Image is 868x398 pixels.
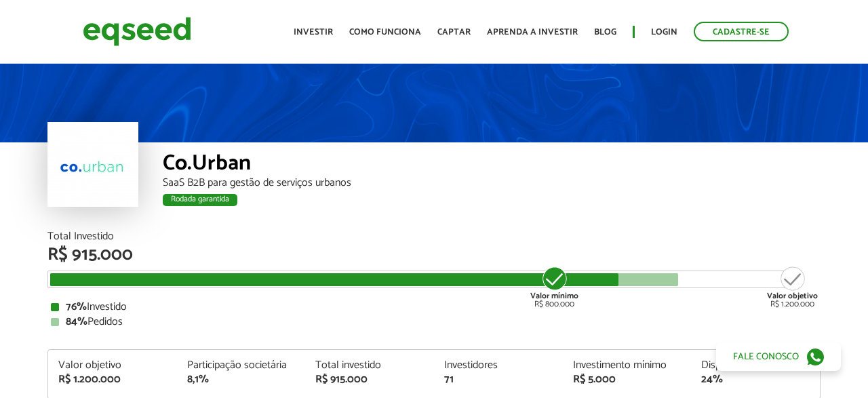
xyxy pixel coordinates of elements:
img: EqSeed [83,14,191,49]
div: Investimento mínimo [573,360,682,371]
a: Investir [294,28,333,37]
div: Co.Urban [163,153,821,178]
div: 71 [444,374,553,385]
strong: Valor objetivo [767,290,818,302]
div: Participação societária [187,360,296,371]
a: Blog [594,28,616,37]
a: Login [651,28,677,37]
div: R$ 1.200.000 [58,374,167,385]
div: R$ 915.000 [47,246,821,264]
div: Investidores [444,360,553,371]
div: Investido [51,302,817,313]
div: Total investido [315,360,424,371]
div: R$ 5.000 [573,374,682,385]
div: R$ 800.000 [529,265,580,309]
div: Pedidos [51,317,817,327]
div: Total Investido [47,231,821,242]
strong: 76% [66,298,87,316]
a: Como funciona [349,28,421,37]
strong: 84% [66,313,87,331]
a: Captar [437,28,471,37]
a: Cadastre-se [694,22,789,41]
div: 8,1% [187,374,296,385]
a: Aprenda a investir [487,28,578,37]
a: Fale conosco [716,342,841,371]
div: Valor objetivo [58,360,167,371]
strong: Valor mínimo [530,290,578,302]
div: SaaS B2B para gestão de serviços urbanos [163,178,821,188]
div: R$ 915.000 [315,374,424,385]
div: Rodada garantida [163,194,237,206]
div: 24% [701,374,810,385]
div: R$ 1.200.000 [767,265,818,309]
